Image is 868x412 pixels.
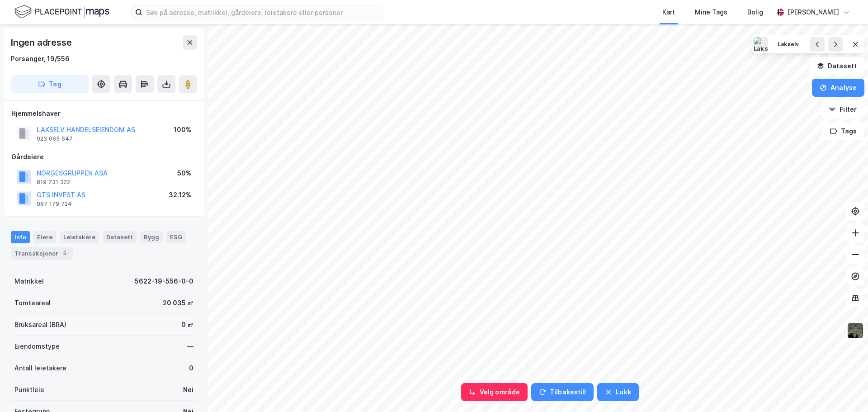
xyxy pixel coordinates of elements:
[788,7,839,18] div: [PERSON_NAME]
[142,5,384,19] input: Søk på adresse, matrikkel, gårdeiere, leietakere eller personer
[809,57,864,75] button: Datasett
[189,363,193,374] div: 0
[695,7,727,18] div: Mine Tags
[37,200,72,208] div: 987 179 724
[163,298,193,308] div: 20 035 ㎡
[823,369,868,412] iframe: Chat Widget
[14,276,44,287] div: Matrikkel
[140,231,163,243] div: Bygg
[166,231,186,243] div: ESG
[461,383,528,401] button: Velg område
[821,100,864,118] button: Filter
[103,231,137,243] div: Datasett
[14,341,60,352] div: Eiendomstype
[11,152,197,162] div: Gårdeiere
[11,75,89,93] button: Tag
[60,249,69,258] div: 5
[174,124,191,135] div: 100%
[14,298,51,308] div: Tomteareal
[823,369,868,412] div: Kontrollprogram for chat
[187,341,193,352] div: —
[11,53,70,64] div: Porsanger, 19/556
[37,135,73,142] div: 923 065 547
[14,384,44,395] div: Punktleie
[11,231,30,243] div: Info
[662,7,675,18] div: Kart
[14,4,109,20] img: logo.f888ab2527a4732fd821a326f86c7f29.svg
[812,79,864,97] button: Analyse
[822,122,864,140] button: Tags
[11,35,73,50] div: Ingen adresse
[531,383,594,401] button: Tilbakestill
[11,108,197,119] div: Hjemmelshaver
[772,37,805,52] button: Lakselv
[847,322,864,339] img: 9k=
[14,363,66,374] div: Antall leietakere
[60,231,99,243] div: Leietakere
[177,168,191,179] div: 50%
[14,319,66,330] div: Bruksareal (BRA)
[181,319,193,330] div: 0 ㎡
[33,231,56,243] div: Eiere
[135,276,193,287] div: 5622-19-556-0-0
[747,7,763,18] div: Bolig
[778,41,799,48] div: Lakselv
[183,384,193,395] div: Nei
[11,247,73,260] div: Transaksjoner
[754,37,768,52] img: Lakselv
[169,189,191,200] div: 32.12%
[597,383,638,401] button: Lukk
[37,179,70,186] div: 819 731 322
